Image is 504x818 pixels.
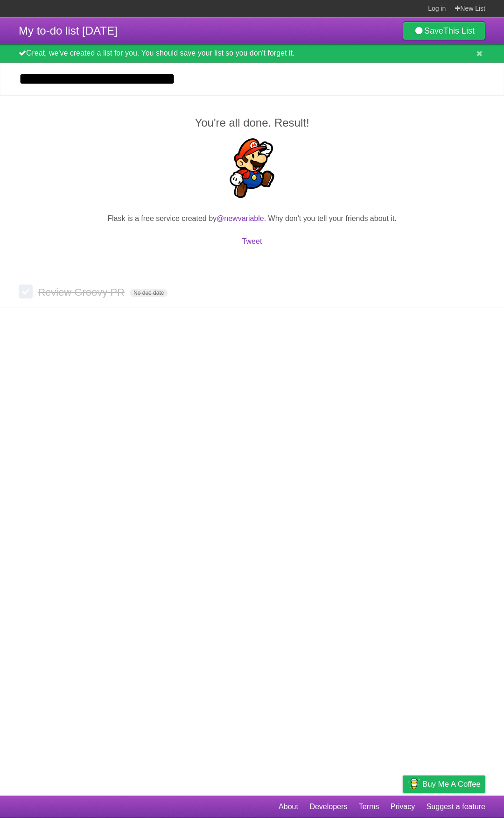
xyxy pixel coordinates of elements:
span: No due date [130,289,168,297]
a: Suggest a feature [427,798,485,816]
a: Developers [309,798,347,816]
label: Done [19,285,33,299]
h2: You're all done. Result! [19,114,485,131]
a: Terms [359,798,379,816]
p: Flask is a free service created by . Why don't you tell your friends about it. [19,213,485,224]
span: Review Groovy PR [38,286,127,298]
span: Buy me a coffee [422,776,481,792]
a: Buy me a coffee [403,775,485,793]
img: Buy me a coffee [407,776,420,792]
b: This List [443,26,475,36]
span: My to-do list [DATE] [19,24,118,37]
a: Privacy [391,798,415,816]
a: Tweet [242,237,262,245]
a: About [279,798,298,816]
a: @newvariable [217,214,264,222]
img: Super Mario [222,138,282,198]
a: SaveThis List [403,21,485,40]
